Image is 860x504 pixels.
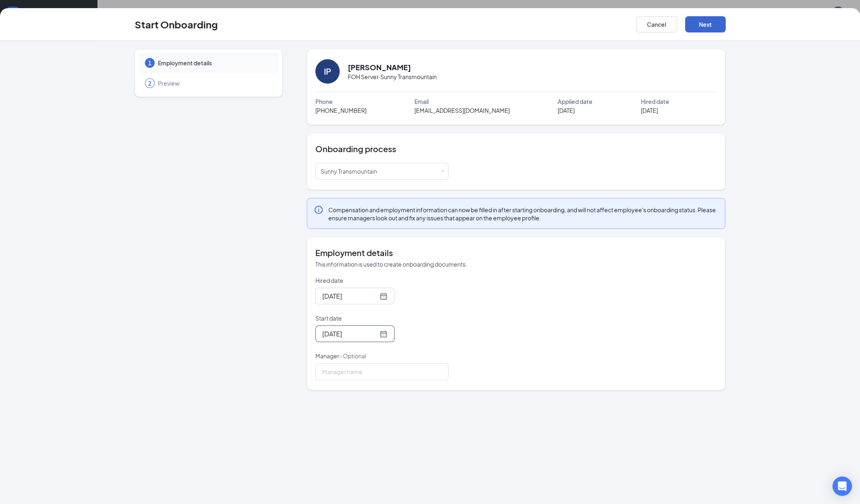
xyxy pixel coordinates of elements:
span: Hired date [640,97,669,106]
span: [DATE] [640,106,657,115]
span: Applied date [558,97,593,106]
span: [EMAIL_ADDRESS][DOMAIN_NAME] [414,106,510,115]
div: Open Intercom Messenger [832,476,852,496]
input: Manager name [315,363,448,380]
h3: Start Onboarding [135,17,218,31]
span: [PHONE_NUMBER] [315,106,366,115]
span: [DATE] [558,106,575,115]
span: - Optional [339,352,366,360]
span: Phone [315,97,333,106]
p: This information is used to create onboarding documents. [315,260,717,268]
input: Sep 22, 2025 [322,329,378,339]
button: Cancel [636,16,677,32]
span: Compensation and employment information can now be filled in after starting onboarding, and will ... [328,206,718,222]
span: Employment details [158,59,271,67]
span: FOH Server · Sunny Transmountain [348,72,437,81]
div: IP [324,66,331,77]
svg: Info [314,205,323,215]
div: [object Object] [321,163,383,179]
span: Sunny Transmountain [321,168,377,175]
span: Email [414,97,429,106]
p: Manager [315,352,448,360]
span: 1 [148,59,151,67]
span: Preview [158,79,271,87]
h2: [PERSON_NAME] [348,62,411,72]
span: 2 [148,79,151,87]
button: Next [685,16,726,32]
h4: Onboarding process [315,143,717,155]
h4: Employment details [315,247,717,258]
p: Hired date [315,276,448,284]
p: Start date [315,314,448,322]
input: Sep 16, 2025 [322,291,378,301]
